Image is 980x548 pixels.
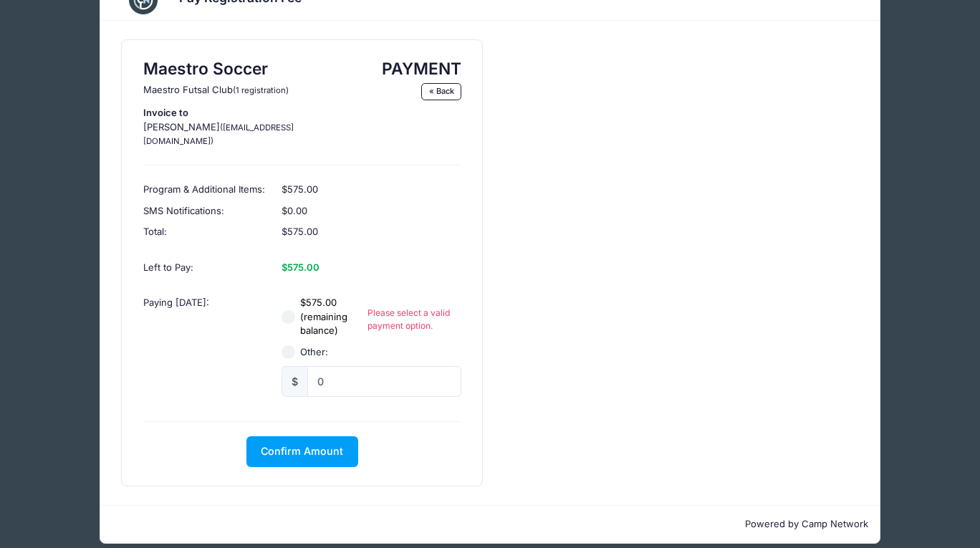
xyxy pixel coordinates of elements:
label: Other: [300,345,328,360]
p: Maestro Futsal Club [143,83,351,97]
strong: $575.00 [282,261,320,273]
div: Program & Additional Items: [136,172,274,201]
b: Maestro Soccer [143,59,268,78]
div: $ [282,366,308,397]
div: Total: [136,221,274,250]
div: $0.00 [274,201,469,222]
div: SMS Notifications: [136,201,274,222]
strong: Invoice to [143,107,188,118]
p: Powered by Camp Network [112,517,868,532]
span: Confirm Amount [261,445,343,457]
label: $575.00 (remaining balance) [300,296,367,338]
div: $575.00 [274,172,469,201]
div: Left to Pay: [136,250,274,286]
button: Confirm Amount [246,436,358,467]
p: [PERSON_NAME] [143,106,351,148]
span: Please select a valid payment option. [367,307,461,332]
small: (1 registration) [233,85,289,95]
h1: PAYMENT [365,59,461,78]
div: Paying [DATE]: [136,285,274,407]
a: « Back [421,83,461,100]
div: $575.00 [274,221,469,250]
